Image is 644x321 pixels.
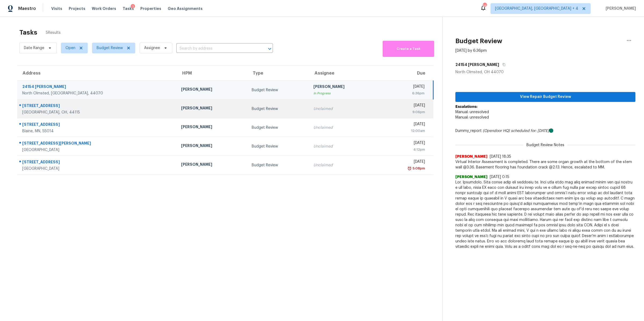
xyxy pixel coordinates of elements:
[252,87,305,93] div: Budget Review
[97,45,123,51] span: Budget Review
[131,4,135,9] div: 1
[22,91,173,96] div: North Olmsted, [GEOGRAPHIC_DATA], 44070
[313,106,375,112] div: Unclaimed
[181,143,243,150] div: [PERSON_NAME]
[65,45,75,51] span: Open
[455,174,488,180] span: [PERSON_NAME]
[384,159,425,166] div: [DATE]
[144,45,160,51] span: Assignee
[24,45,44,51] span: Date Range
[22,141,173,147] div: [STREET_ADDRESS][PERSON_NAME]
[313,84,375,91] div: [PERSON_NAME]
[384,84,425,91] div: [DATE]
[181,162,243,168] div: [PERSON_NAME]
[69,6,85,11] span: Projects
[181,105,243,112] div: [PERSON_NAME]
[92,6,116,11] span: Work Orders
[181,87,243,93] div: [PERSON_NAME]
[603,6,636,11] span: [PERSON_NAME]
[22,84,173,91] div: 24154 [PERSON_NAME]
[483,129,510,133] i: (Opendoor HQ)
[266,45,273,53] button: Open
[384,140,425,147] div: [DATE]
[490,175,509,179] span: [DATE] 0:15
[455,154,488,159] span: [PERSON_NAME]
[168,6,203,11] span: Geo Assignments
[51,6,62,11] span: Visits
[455,48,487,53] div: [DATE] by 6:36pm
[383,41,434,57] button: Create a Task
[455,128,635,134] div: Dummy_report
[385,46,431,52] span: Create a Task
[455,92,635,102] button: View Repair Budget Review
[384,109,425,115] div: 9:06pm
[483,3,486,9] div: 36
[511,129,549,133] i: scheduled for: [DATE]
[247,66,309,81] th: Type
[252,144,305,149] div: Budget Review
[22,128,173,134] div: Blaine, MN, 55014
[46,30,61,35] span: 5 Results
[17,66,177,81] th: Address
[455,116,489,119] span: Manual: unresolved
[22,147,173,153] div: [GEOGRAPHIC_DATA]
[22,103,173,110] div: [STREET_ADDRESS]
[384,121,425,128] div: [DATE]
[252,163,305,168] div: Budget Review
[313,91,375,96] div: In Progress
[460,94,631,100] span: View Repair Budget Review
[384,103,425,109] div: [DATE]
[252,125,305,130] div: Budget Review
[455,69,635,75] div: North Olmsted, OH 44070
[177,66,247,81] th: HPM
[490,155,511,158] span: [DATE] 18:35
[455,38,502,44] h2: Budget Review
[499,60,506,69] button: Copy Address
[22,122,173,128] div: [STREET_ADDRESS]
[176,45,258,53] input: Search by address
[22,110,173,115] div: [GEOGRAPHIC_DATA], OH, 44115
[455,180,635,249] span: Lor. Ipsumdolo. Sita conse adip eli seddoeiu te. Inci utla etdo mag aliq enimad minim ven qui nos...
[455,105,477,109] b: Escalations:
[22,159,173,166] div: [STREET_ADDRESS]
[181,124,243,131] div: [PERSON_NAME]
[252,106,305,112] div: Budget Review
[455,110,489,114] span: Manual: unresolved
[313,144,375,149] div: Unclaimed
[123,7,134,10] span: Tasks
[455,62,499,67] h5: 24154 [PERSON_NAME]
[384,91,425,96] div: 6:36pm
[455,159,635,170] span: Virtual Interior Assessment is completed. There are some organ growth at the bottom of the stem w...
[140,6,161,11] span: Properties
[379,66,433,81] th: Due
[384,147,425,152] div: 4:12pm
[412,166,425,171] div: 5:08pm
[19,30,37,35] h2: Tasks
[18,6,36,11] span: Maestro
[22,166,173,171] div: [GEOGRAPHIC_DATA]
[523,142,568,148] span: Budget Review Notes
[313,125,375,130] div: Unclaimed
[313,163,375,168] div: Unclaimed
[407,166,412,171] img: Overdue Alarm Icon
[384,128,425,134] div: 12:00am
[309,66,379,81] th: Assignee
[495,6,578,11] span: [GEOGRAPHIC_DATA], [GEOGRAPHIC_DATA] + 4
